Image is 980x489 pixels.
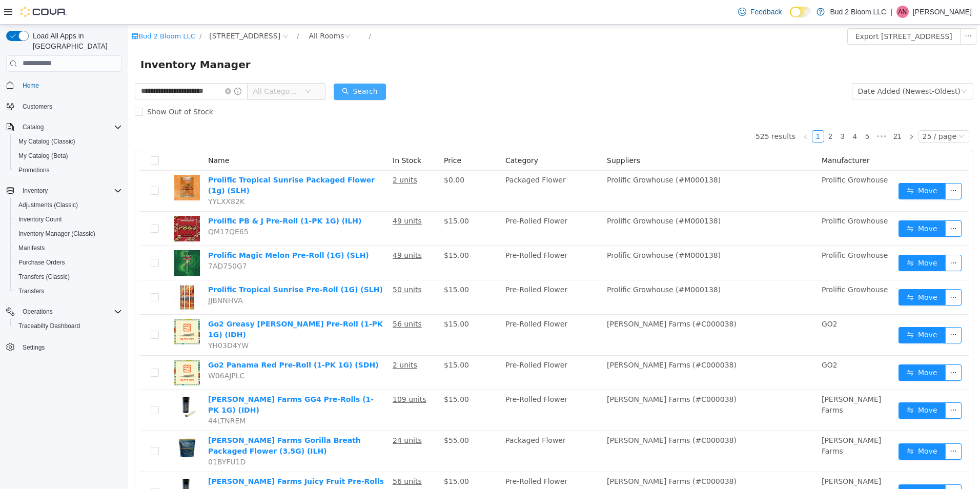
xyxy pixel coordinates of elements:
i: icon: info-circle [106,63,113,70]
img: Hamilton Farms GG4 Pre-Rolls (1-PK 1G) (IDH) hero shot [46,370,72,395]
button: icon: ellipsis [817,158,833,175]
i: icon: down [830,109,836,116]
i: icon: right [780,109,786,115]
span: Inventory [18,185,122,197]
p: | [890,6,892,18]
span: Prolific Growhouse [693,192,760,200]
span: My Catalog (Classic) [14,135,122,148]
span: Home [18,79,122,92]
span: $15.00 [316,336,341,344]
button: My Catalog (Beta) [10,149,126,163]
li: Previous Page [671,106,684,118]
td: Pre-Rolled Flower [373,290,475,331]
img: Prolific PB & J Pre-Roll (1-PK 1G) (ILH) hero shot [46,191,72,217]
span: Catalog [18,121,122,133]
span: Purchase Orders [18,258,65,267]
span: Traceabilty Dashboard [18,322,80,330]
span: Show Out of Stock [15,83,89,91]
button: Export [STREET_ADDRESS] [719,4,832,20]
span: Price [316,132,333,140]
i: icon: close-circle [97,64,103,70]
a: Prolific Tropical Sunrise Pre-Roll (1G) (SLH) [80,261,255,269]
span: YH03D4YW [80,317,120,325]
a: Prolific PB & J Pre-Roll (1-PK 1G) (ILH) [80,192,233,200]
span: Prolific Growhouse (#M000138) [479,261,593,269]
button: icon: swapMove [770,419,818,435]
u: 49 units [264,192,294,200]
span: My Catalog (Classic) [18,137,75,146]
td: Pre-Rolled Flower [373,447,475,488]
span: $55.00 [316,412,341,420]
a: Transfers (Classic) [14,271,74,283]
button: icon: swapMove [770,340,818,356]
a: icon: shopBud 2 Bloom LLC [4,8,67,15]
td: Pre-Rolled Flower [373,187,475,221]
span: GO2 [693,295,709,303]
button: Settings [2,339,126,354]
button: Home [2,78,126,93]
span: Prolific Growhouse (#M000138) [479,192,593,200]
td: Pre-Rolled Flower [373,256,475,290]
button: icon: swapMove [770,302,818,319]
span: Inventory Manager (Classic) [18,230,95,238]
li: 21 [762,106,777,118]
button: My Catalog (Classic) [10,134,126,149]
p: [PERSON_NAME] [913,6,972,18]
span: Customers [23,103,52,111]
li: 3 [708,106,721,118]
td: Pre-Rolled Flower [373,365,475,406]
span: Purchase Orders [14,256,122,269]
span: / [71,8,73,15]
span: Operations [23,308,53,316]
img: Hamilton Farms Juicy Fruit Pre-Rolls (2-PK 1G) (SDH) hero shot [46,452,72,477]
li: Next Page [777,106,789,118]
img: Prolific Magic Melon Pre-Roll (1G) (SLH) hero shot [46,226,72,251]
a: Adjustments (Classic) [14,199,82,211]
span: All Categories [125,62,172,72]
button: Inventory Manager (Classic) [10,227,126,241]
span: [PERSON_NAME] Farms [693,371,753,390]
span: Promotions [14,164,122,176]
a: My Catalog (Beta) [14,150,72,162]
span: $15.00 [316,227,341,235]
p: Bud 2 Bloom LLC [830,6,886,18]
u: 56 units [264,453,294,461]
input: Dark Mode [790,7,811,17]
a: [PERSON_NAME] Farms Juicy Fruit Pre-Rolls (2-PK 1G) (SDH) [80,453,256,472]
span: Traceabilty Dashboard [14,320,122,332]
i: icon: shop [4,8,10,15]
span: [PERSON_NAME] Farms [693,453,753,472]
u: 50 units [264,261,294,269]
span: Suppliers [479,132,512,140]
span: [PERSON_NAME] Farms [693,412,753,431]
button: icon: swapMove [770,196,818,212]
span: Catalog [23,123,44,131]
button: icon: ellipsis [832,4,848,20]
span: AN [899,6,907,18]
button: icon: ellipsis [817,460,833,476]
span: / [241,8,243,15]
button: icon: swapMove [770,264,818,281]
a: Settings [18,341,49,354]
button: icon: searchSearch [206,59,258,75]
span: $15.00 [316,192,341,200]
span: ••• [745,106,762,118]
span: Load All Apps in [GEOGRAPHIC_DATA] [29,31,122,51]
button: Operations [18,305,57,318]
a: Traceabilty Dashboard [14,320,84,332]
span: Transfers (Classic) [14,271,122,283]
td: Packaged Flower [373,146,475,187]
span: Prolific Growhouse (#M000138) [479,227,593,235]
button: Inventory Count [10,212,126,227]
u: 2 units [264,151,289,159]
button: Transfers [10,284,126,298]
span: Home [23,81,39,90]
span: [PERSON_NAME] Farms (#C000038) [479,412,608,420]
span: Adjustments (Classic) [14,199,122,211]
span: [PERSON_NAME] Farms (#C000038) [479,295,608,303]
a: 2 [697,106,708,117]
span: Manifests [18,244,45,252]
div: Date Added (Newest-Oldest) [730,59,832,74]
td: Packaged Flower [373,406,475,447]
span: 123 Ledgewood Ave [81,6,152,17]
